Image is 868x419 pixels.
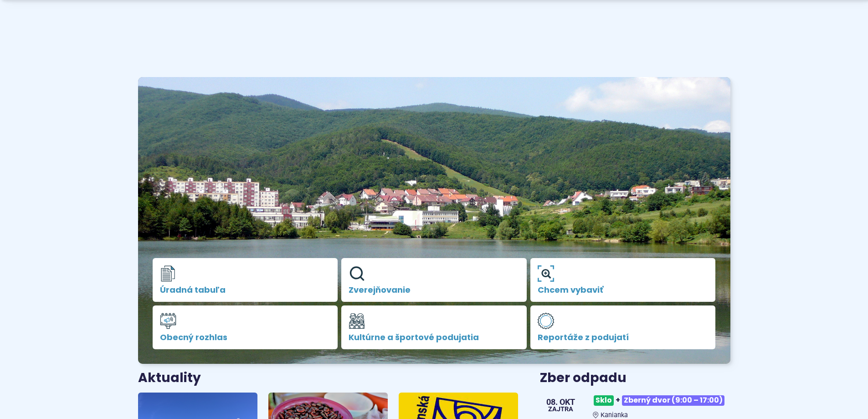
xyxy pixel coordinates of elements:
[538,285,709,295] span: Chcem vybaviť
[138,371,201,385] h3: Aktuality
[341,258,527,302] a: Zverejňovanie
[530,305,716,349] a: Reportáže z podujatí
[594,395,614,406] span: Sklo
[349,285,519,295] span: Zverejňovanie
[622,395,724,406] span: Zberný dvor (9:00 – 17:00)
[601,411,628,419] span: Kanianka
[540,392,730,419] a: Sklo+Zberný dvor (9:00 – 17:00) Kanianka 08. okt Zajtra
[540,371,730,385] h3: Zber odpadu
[538,333,709,342] span: Reportáže z podujatí
[153,305,338,349] a: Obecný rozhlas
[153,258,338,302] a: Úradná tabuľa
[160,333,331,342] span: Obecný rozhlas
[349,333,519,342] span: Kultúrne a športové podujatia
[546,406,575,413] span: Zajtra
[160,285,331,295] span: Úradná tabuľa
[593,392,730,409] h3: +
[341,305,527,349] a: Kultúrne a športové podujatia
[530,258,716,302] a: Chcem vybaviť
[546,398,575,406] span: 08. okt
